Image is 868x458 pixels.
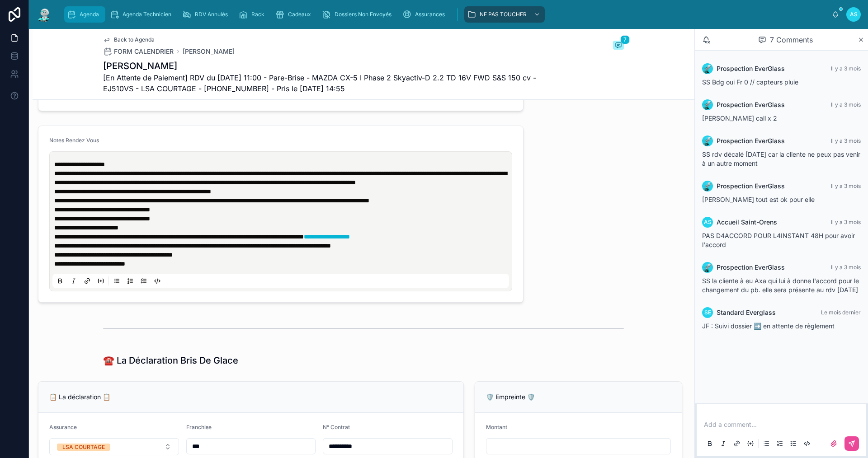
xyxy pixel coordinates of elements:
[103,354,238,367] h1: ☎️ La Déclaration Bris De Glace
[831,264,861,271] span: Il y a 3 mois
[60,5,832,24] div: scrollable content
[480,11,527,18] span: NE PAS TOUCHER
[64,6,105,23] a: Agenda
[323,424,350,430] span: N° Contrat
[702,150,860,167] span: SS rdv décalé [DATE] car la cliente ne peux pas venir à un autre moment
[717,100,785,109] span: Prospection EverGlass
[114,47,174,56] span: FORM CALENDRIER
[107,6,178,23] a: Agenda Technicien
[62,444,105,451] div: LSA COURTAGE
[702,196,815,203] span: [PERSON_NAME] tout est ok pour elle
[704,309,711,316] span: SE
[717,308,776,317] span: Standard Everglass
[49,393,110,401] span: 📋 La déclaration 📋
[702,114,777,122] span: [PERSON_NAME] call x 2
[400,6,451,23] a: Assurances
[702,232,855,248] span: PAS D4ACCORD POUR L4INSTANT 48H pour avoir l'accord
[831,137,861,144] span: Il y a 3 mois
[103,47,174,56] a: FORM CALENDRIER
[831,101,861,108] span: Il y a 3 mois
[288,11,311,18] span: Cadeaux
[49,438,179,455] button: Select Button
[415,11,445,18] span: Assurances
[702,322,835,330] span: JF : Suivi dossier ➡️ en attente de règlement
[702,277,859,294] span: SS la cliente à eu Axa qui lui à donne l'accord pour le changement du pb. elle sera présente au r...
[717,218,777,227] span: Accueil Saint-Orens
[770,34,813,45] span: 7 Comments
[831,65,861,72] span: Il y a 3 mois
[49,137,99,144] span: Notes Rendez Vous
[80,11,99,18] span: Agenda
[103,60,556,72] h1: [PERSON_NAME]
[123,11,171,18] span: Agenda Technicien
[195,11,228,18] span: RDV Annulés
[821,309,861,316] span: Le mois dernier
[36,7,52,22] img: App logo
[717,136,785,145] span: Prospection EverGlass
[103,36,155,43] a: Back to Agenda
[319,6,398,23] a: Dossiers Non Envoyés
[236,6,271,23] a: Rack
[717,182,785,191] span: Prospection EverGlass
[717,263,785,272] span: Prospection EverGlass
[486,393,535,401] span: 🛡️ Empreinte 🛡️
[486,424,507,430] span: Montant
[183,47,235,56] a: [PERSON_NAME]
[179,6,234,23] a: RDV Annulés
[251,11,264,18] span: Rack
[273,6,317,23] a: Cadeaux
[702,78,798,86] span: SS Bdg oui Fr 0 // capteurs pluie
[114,36,155,43] span: Back to Agenda
[186,424,212,430] span: Franchise
[620,35,630,44] span: 7
[704,219,712,226] span: AS
[464,6,545,23] a: NE PAS TOUCHER
[335,11,392,18] span: Dossiers Non Envoyés
[831,182,861,189] span: Il y a 3 mois
[49,424,77,430] span: Assurance
[613,41,624,51] button: 7
[103,72,556,94] span: [En Attente de Paiement] RDV du [DATE] 11:00 - Pare-Brise - MAZDA CX-5 I Phase 2 Skyactiv-D 2.2 T...
[850,11,858,18] span: AS
[831,219,861,225] span: Il y a 3 mois
[717,64,785,73] span: Prospection EverGlass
